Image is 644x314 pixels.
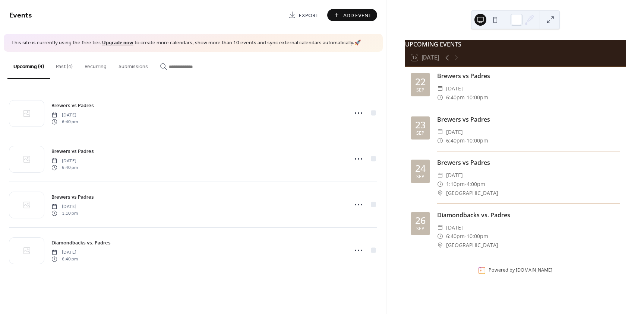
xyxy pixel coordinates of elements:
div: ​ [437,84,443,93]
span: - [465,93,467,102]
span: Add Event [343,12,372,19]
span: 6:40pm [446,136,465,145]
div: ​ [437,128,443,137]
span: 6:40pm [446,232,465,241]
span: [DATE] [446,84,463,93]
span: - [465,180,467,189]
span: Brewers vs Padres [51,193,94,201]
div: ​ [437,223,443,232]
div: 24 [415,164,426,173]
a: Diamondbacks vs. Padres [51,238,111,247]
span: Diamondbacks vs. Padres [51,239,111,247]
span: 10:00pm [467,136,488,145]
span: 10:00pm [467,93,488,102]
span: [DATE] [446,171,463,180]
span: 4:00pm [467,180,485,189]
div: ​ [437,180,443,189]
div: Brewers vs Padres [437,71,620,80]
span: 6:40 pm [51,256,78,263]
button: Add Event [327,9,377,21]
span: 6:40 pm [51,119,78,125]
span: 6:40pm [446,93,465,102]
span: 1:10 pm [51,210,78,217]
button: Recurring [79,52,113,78]
div: Sep [416,174,424,179]
div: Powered by [489,267,552,273]
span: [DATE] [446,128,463,137]
a: [DOMAIN_NAME] [516,267,552,273]
span: - [465,232,467,241]
a: Brewers vs Padres [51,101,94,110]
div: 26 [415,216,426,225]
span: Events [9,8,32,23]
a: Brewers vs Padres [51,193,94,201]
span: [DATE] [51,203,78,210]
div: ​ [437,189,443,198]
div: ​ [437,241,443,250]
div: 23 [415,120,426,129]
a: Upgrade now [102,38,133,48]
span: 1:10pm [446,180,465,189]
span: [DATE] [51,157,78,164]
a: Brewers vs Padres [51,147,94,156]
span: 6:40 pm [51,164,78,171]
div: Sep [416,88,424,93]
div: ​ [437,232,443,241]
div: 22 [415,77,426,86]
span: [DATE] [446,223,463,232]
div: ​ [437,171,443,180]
span: Brewers vs Padres [51,102,94,109]
div: Brewers vs Padres [437,115,620,124]
div: Diamondbacks vs. Padres [437,211,620,220]
span: 10:00pm [467,232,488,241]
div: ​ [437,93,443,102]
button: Upcoming (4) [7,52,50,79]
span: - [465,136,467,145]
span: Export [299,12,319,19]
div: UPCOMING EVENTS [405,40,626,49]
span: This site is currently using the free tier. to create more calendars, show more than 10 events an... [11,39,361,47]
div: Brewers vs Padres [437,158,620,167]
div: ​ [437,136,443,145]
span: [GEOGRAPHIC_DATA] [446,189,498,198]
a: Export [283,9,324,21]
button: Submissions [113,52,154,78]
span: [DATE] [51,249,78,256]
div: Sep [416,227,424,231]
div: Sep [416,131,424,136]
span: Brewers vs Padres [51,147,94,155]
span: [DATE] [51,112,78,118]
button: Past (4) [50,52,79,78]
span: [GEOGRAPHIC_DATA] [446,241,498,250]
